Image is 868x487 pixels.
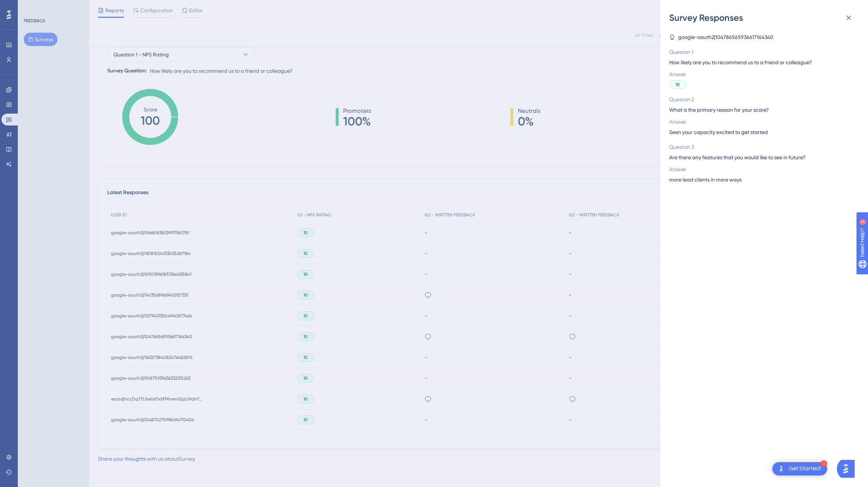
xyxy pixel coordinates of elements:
[669,105,853,114] span: What is the primary reason for your score?
[837,458,859,480] iframe: UserGuiding AI Assistant Launcher
[669,117,853,126] span: Answer
[669,70,853,79] span: Answer
[789,465,821,473] div: Get Started!
[669,95,853,104] span: Question 2
[669,143,853,151] span: Question 3
[669,58,853,67] span: How likely are you to recommend us to a friend or colleague?
[669,175,742,184] span: more lead clients in more ways
[675,82,680,88] span: 10
[669,12,859,24] div: Survey Responses
[669,48,853,56] span: Question 1
[821,460,827,467] div: 1
[777,464,786,473] img: launcher-image-alternative-text
[52,4,54,10] div: 5
[678,33,773,42] span: google-oauth2|104786565936617164340
[669,128,768,137] span: Seen your capacity excited to get started
[669,153,853,162] span: Are there any features that you would like to see in future?
[772,462,827,475] div: Open Get Started! checklist, remaining modules: 1
[17,2,46,11] span: Need Help?
[669,165,853,174] span: Answer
